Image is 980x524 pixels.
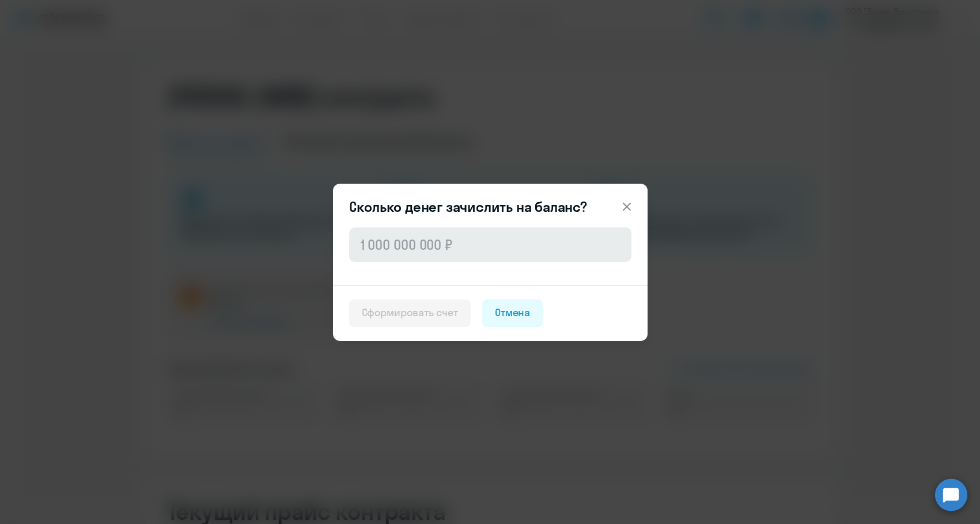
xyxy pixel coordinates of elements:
[482,299,543,327] button: Отмена
[495,305,531,320] div: Отмена
[362,305,458,320] div: Сформировать счет
[333,198,648,216] header: Сколько денег зачислить на баланс?
[349,299,471,327] button: Сформировать счет
[349,227,631,262] input: 1 000 000 000 ₽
